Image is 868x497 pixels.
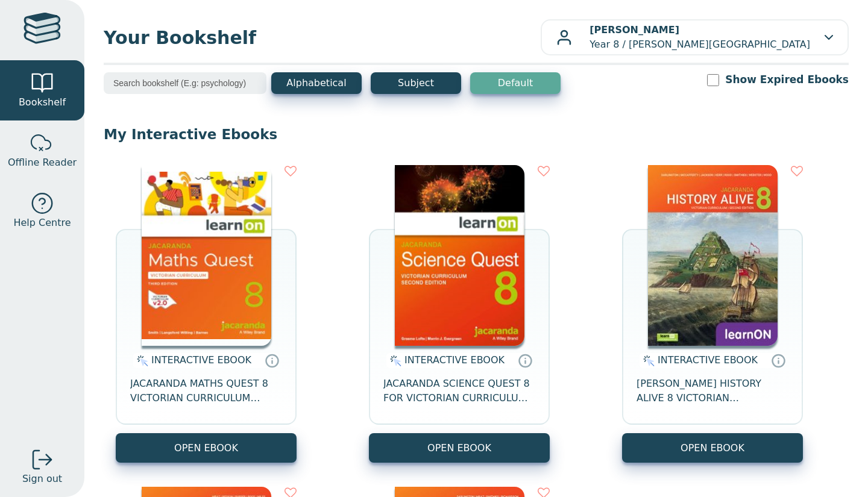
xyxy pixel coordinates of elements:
[470,72,561,94] button: Default
[404,354,505,366] span: INTERACTIVE EBOOK
[104,125,849,143] p: My Interactive Ebooks
[371,72,461,94] button: Subject
[130,377,282,405] span: JACARANDA MATHS QUEST 8 VICTORIAN CURRICULUM LEARNON EBOOK 3E
[725,72,849,87] label: Show Expired Ebooks
[22,472,62,486] span: Sign out
[637,377,788,405] span: [PERSON_NAME] HISTORY ALIVE 8 VICTORIAN CURRICULUM LEARNON EBOOK 2E
[395,165,524,346] img: fffb2005-5288-ea11-a992-0272d098c78b.png
[151,354,251,366] span: INTERACTIVE EBOOK
[771,353,785,367] a: Interactive eBooks are accessed online via the publisher’s portal. They contain interactive resou...
[142,165,271,346] img: c004558a-e884-43ec-b87a-da9408141e80.jpg
[640,354,655,368] img: interactive.svg
[271,72,362,94] button: Alphabetical
[386,354,401,368] img: interactive.svg
[265,353,279,367] a: Interactive eBooks are accessed online via the publisher’s portal. They contain interactive resou...
[590,23,810,52] p: Year 8 / [PERSON_NAME][GEOGRAPHIC_DATA]
[622,433,803,463] button: OPEN EBOOK
[648,165,778,346] img: a03a72db-7f91-e911-a97e-0272d098c78b.jpg
[116,433,297,463] button: OPEN EBOOK
[369,433,550,463] button: OPEN EBOOK
[133,354,148,368] img: interactive.svg
[590,24,679,36] b: [PERSON_NAME]
[104,72,266,94] input: Search bookshelf (E.g: psychology)
[518,353,532,367] a: Interactive eBooks are accessed online via the publisher’s portal. They contain interactive resou...
[104,24,541,51] span: Your Bookshelf
[658,354,758,366] span: INTERACTIVE EBOOK
[383,377,535,405] span: JACARANDA SCIENCE QUEST 8 FOR VICTORIAN CURRICULUM LEARNON 2E EBOOK
[8,155,77,170] span: Offline Reader
[541,19,849,55] button: [PERSON_NAME]Year 8 / [PERSON_NAME][GEOGRAPHIC_DATA]
[19,95,66,110] span: Bookshelf
[13,216,71,230] span: Help Centre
